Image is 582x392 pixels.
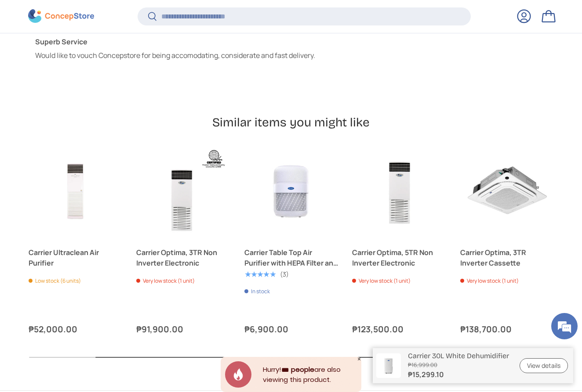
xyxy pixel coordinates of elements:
a: Carrier Optima, 5TR Non Inverter Electronic [352,144,446,238]
a: Carrier Optima, 5TR Non Inverter Electronic [352,247,446,268]
img: ConcepStore [28,10,94,23]
div: Chat with us now [46,49,148,61]
a: View details [520,358,568,374]
span: We're online! [51,111,121,199]
p: Carrier 30L White Dehumidifier [408,352,509,360]
a: Carrier Optima, 3TR Non Inverter Electronic [136,247,230,268]
p: Would like to vouch Concepstore for being accomodating, considerate and fast delivery. [35,50,547,60]
a: Carrier Optima, 3TR Inverter Cassette [460,247,554,268]
a: Carrier Optima, 3TR Non Inverter Electronic [136,144,230,238]
h2: Similar items you might like [28,115,554,130]
a: Carrier Ultraclean Air Purifier [29,144,123,238]
strong: ₱15,299.10 [408,369,509,380]
a: Carrier Table Top Air Purifier with HEPA Filter and Aromatherapy [244,144,338,238]
div: Minimize live chat window [144,4,165,25]
b: Superb Service [35,37,547,47]
textarea: Type your message and hit 'Enter' [4,240,167,270]
a: Carrier Table Top Air Purifier with HEPA Filter and Aromatherapy [244,247,338,268]
div: Close [357,357,361,361]
a: Carrier Ultraclean Air Purifier [29,247,123,268]
s: ₱16,999.00 [408,361,509,369]
img: carrier-dehumidifier-30-liter-full-view-concepstore [376,353,401,378]
a: Carrier Optima, 3TR Inverter Cassette [460,144,554,238]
